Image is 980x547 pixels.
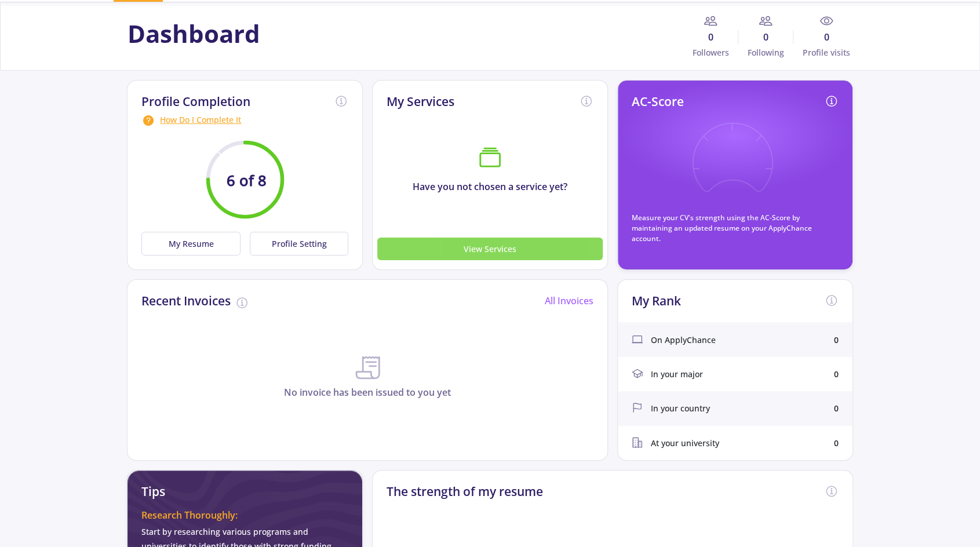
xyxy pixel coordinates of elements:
[651,334,716,346] span: On ApplyChance
[738,46,793,59] span: Following
[545,294,593,307] a: All Invoices
[227,170,267,191] text: 6 of 8
[651,368,703,380] span: In your major
[141,484,348,499] h2: Tips
[373,180,607,194] p: Have you not chosen a service yet?
[632,94,684,109] h2: AC-Score
[632,294,681,308] h2: My Rank
[387,484,543,499] h2: The strength of my resume
[245,232,348,256] a: Profile Setting
[141,114,348,127] div: How Do I Complete It
[793,30,853,44] span: 0
[377,238,603,260] button: View Services
[127,385,607,399] p: No invoice has been issued to you yet
[738,30,793,44] span: 0
[834,402,839,414] div: 0
[834,437,839,449] div: 0
[683,46,738,59] span: Followers
[250,232,348,256] button: Profile Setting
[141,232,240,256] button: My Resume
[387,94,454,109] h2: My Services
[377,242,603,255] a: View Services
[834,368,839,380] div: 0
[793,46,853,59] span: Profile visits
[834,334,839,346] div: 0
[141,508,348,522] div: Research Thoroughly:
[632,213,839,244] p: Measure your CV's strength using the AC-Score by maintaining an updated resume on your ApplyChanc...
[651,402,710,414] span: In your country
[141,232,245,256] a: My Resume
[683,30,738,44] span: 0
[651,437,719,449] span: At your university
[127,19,260,48] h1: Dashboard
[141,94,250,109] h2: Profile Completion
[141,294,231,308] h2: Recent Invoices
